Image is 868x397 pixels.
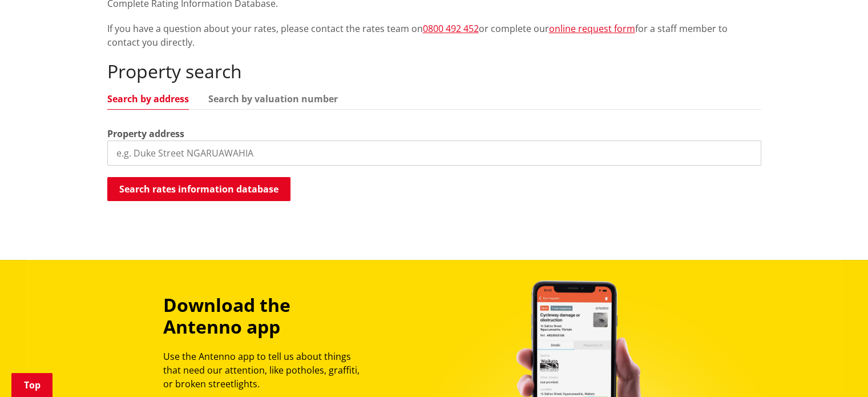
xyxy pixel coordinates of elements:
[107,127,184,141] label: Property address
[163,350,370,391] p: Use the Antenno app to tell us about things that need our attention, like potholes, graffiti, or ...
[107,141,761,166] input: e.g. Duke Street NGARUAWAHIA
[107,177,290,201] button: Search rates information database
[107,22,761,49] p: If you have a question about your rates, please contact the rates team on or complete our for a s...
[815,349,857,390] iframe: Messenger Launcher
[107,94,189,103] a: Search by address
[208,94,338,103] a: Search by valuation number
[163,294,370,338] h3: Download the Antenno app
[549,22,635,35] a: online request form
[11,373,53,397] a: Top
[107,61,761,82] h2: Property search
[423,22,479,35] a: 0800 492 452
